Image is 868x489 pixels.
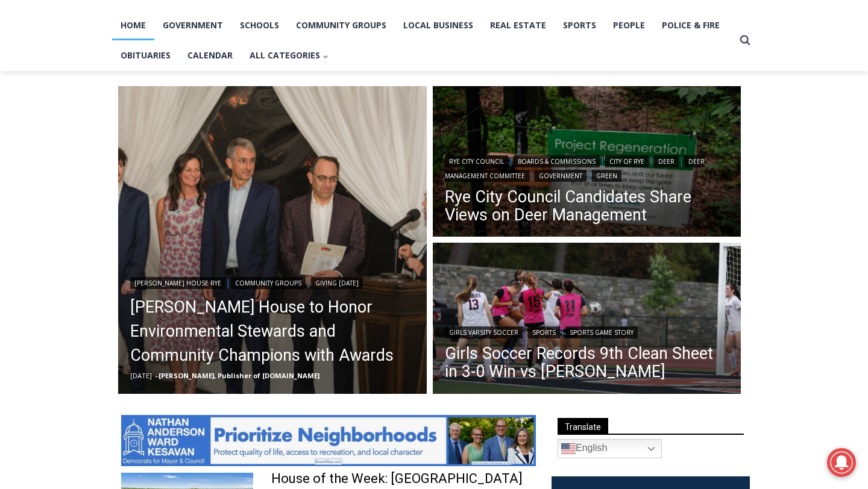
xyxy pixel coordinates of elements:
a: Schools [231,10,288,40]
a: English [558,439,662,458]
a: Home [112,10,154,40]
div: | | [445,324,729,338]
div: | | | | | | [445,153,729,182]
a: Intern @ [DOMAIN_NAME] [290,117,584,150]
a: Sports Game Story [565,326,638,338]
a: City of Rye [605,155,649,167]
img: s_800_29ca6ca9-f6cc-433c-a631-14f6620ca39b.jpeg [1,1,120,120]
h4: [PERSON_NAME] Read Sanctuary Fall Fest: [DATE] [10,121,160,149]
nav: Primary Navigation [112,10,734,71]
a: Real Estate [482,10,555,40]
div: 1 [127,102,132,114]
a: [PERSON_NAME] Read Sanctuary Fall Fest: [DATE] [1,120,180,150]
a: Read More Wainwright House to Honor Environmental Stewards and Community Champions with Awards [118,86,427,394]
div: "[PERSON_NAME] and I covered the [DATE] Parade, which was a really eye opening experience as I ha... [304,1,570,117]
a: Obituaries [112,40,179,70]
div: / [135,102,138,114]
a: Community Groups [231,277,306,289]
a: Giving [DATE] [311,277,363,289]
img: (PHOTO: Ferdinand Coghlan (Rye High School Eagle Scout), Lisa Dominici (executive director, Rye Y... [118,86,427,394]
a: Read More Girls Soccer Records 9th Clean Sheet in 3-0 Win vs Harrison [433,243,741,397]
div: | | [130,275,415,289]
a: [PERSON_NAME] House Rye [130,277,225,289]
div: Co-sponsored by Westchester County Parks [127,36,174,99]
a: Calendar [179,40,241,70]
a: Girls Varsity Soccer [445,326,523,338]
a: [PERSON_NAME] House to Honor Environmental Stewards and Community Champions with Awards [130,295,415,367]
a: Police & Fire [653,10,728,40]
a: Community Groups [288,10,395,40]
a: Government [535,170,587,182]
a: Read More Rye City Council Candidates Share Views on Deer Management [433,86,741,240]
a: Girls Soccer Records 9th Clean Sheet in 3-0 Win vs [PERSON_NAME] [445,344,729,381]
a: Boards & Commissions [514,155,600,167]
time: [DATE] [130,371,152,380]
a: Green [592,170,621,182]
button: View Search Form [734,30,756,51]
span: Intern @ [DOMAIN_NAME] [315,120,559,147]
a: Local Business [395,10,482,40]
a: Rye City Council Candidates Share Views on Deer Management [445,188,729,224]
a: Rye City Council [445,155,508,167]
a: [PERSON_NAME], Publisher of [DOMAIN_NAME] [159,371,319,380]
a: Sports [555,10,605,40]
a: Sports [528,326,560,338]
img: (PHOTO: Hannah Jachman scores a header goal on October 7, 2025, with teammates Parker Calhoun (#1... [433,243,741,397]
img: (PHOTO: The Rye Nature Center maintains two fenced deer exclosure areas to keep deer out and allo... [433,86,741,240]
span: Translate [558,418,608,434]
a: Government [154,10,231,40]
span: – [155,371,159,380]
img: en [561,441,576,456]
a: Deer [654,155,679,167]
div: 6 [141,102,146,114]
a: People [605,10,653,40]
button: Child menu of All Categories [241,40,337,70]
